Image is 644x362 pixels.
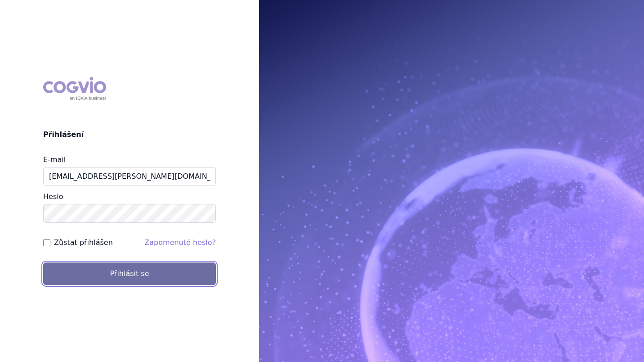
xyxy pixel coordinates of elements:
[43,192,63,201] label: Heslo
[43,155,66,164] label: E-mail
[43,129,216,140] h2: Přihlášení
[54,237,113,248] label: Zůstat přihlášen
[144,238,216,247] a: Zapomenuté heslo?
[43,262,216,285] button: Přihlásit se
[43,77,106,100] div: COGVIO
